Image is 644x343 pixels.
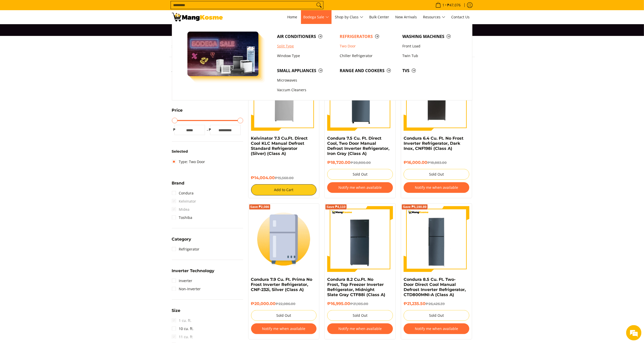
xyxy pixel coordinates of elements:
[172,127,177,132] span: ₱
[404,169,469,180] button: Sold Out
[400,51,462,61] a: Twin Tub
[327,160,393,165] h6: ₱18,720.00
[276,302,296,306] del: ₱22,086.00
[172,269,215,273] span: Inverter Technology
[172,316,192,325] span: 1 cu. ft.
[404,160,469,165] h6: ₱16,000.00
[400,66,462,75] a: TVs
[172,158,205,166] a: Type: Two Door
[251,175,317,180] h6: ₱14,004.00
[327,277,385,297] a: Condura 8.2 Cu.Ft. No Frost, Top Freezer Inverter Refrigerator, Midnight Slate Gray CTF88i (Class A)
[228,10,472,24] nav: Main Menu
[327,310,393,321] button: Sold Out
[404,136,463,151] a: Condura 6.4 Cu. Ft. No Frost Inverter Refrigerator, Dark Inox, CNF198i (Class A)
[172,149,243,154] h6: Selected
[434,2,462,8] span: •
[187,32,259,76] img: Bodega Sale
[172,309,181,316] summary: Open
[251,184,317,195] button: Add to Cart
[277,33,335,40] span: Air Conditioners
[275,51,337,61] a: Window Type
[26,29,86,35] div: Chat with us now
[400,41,462,51] a: Front Load
[395,15,417,19] span: New Arrivals
[30,64,70,116] span: We're online!
[447,3,462,7] span: ₱47,076
[327,182,393,193] button: Notify me when available
[337,66,400,75] a: Range and Cookers
[250,205,269,208] span: Save ₱2,086
[84,3,96,15] div: Minimize live chat window
[172,285,201,293] a: Non-Inverter
[275,75,337,85] a: Microwaves
[172,333,193,341] span: 11 cu. ft
[172,13,223,21] img: Bodega Sale Refrigerator l Mang Kosme: Home Appliances Warehouse Sale Two Door
[327,301,393,306] h6: ₱16,995.00
[333,10,366,24] a: Shop by Class
[402,68,460,74] span: TVs
[402,33,460,40] span: Washing Machines
[449,10,472,24] a: Contact Us
[393,10,420,24] a: New Arrivals
[251,310,317,321] button: Sold Out
[400,32,462,41] a: Washing Machines
[277,68,335,74] span: Small Appliances
[172,245,200,253] a: Refrigerator
[337,41,400,51] a: Two Door
[426,302,445,306] del: ₱26,426.39
[172,189,194,197] a: Condura
[172,309,181,313] span: Size
[427,161,447,165] del: ₱18,883.00
[335,14,363,20] span: Shop by Class
[172,214,193,222] a: Toshiba
[404,182,469,193] button: Notify me when available
[301,10,332,24] a: Bodega Sale
[403,205,427,208] span: Save ₱5,190.89
[172,181,185,189] summary: Open
[172,237,191,245] summary: Open
[421,10,448,24] a: Resources
[315,1,323,9] button: Search
[404,206,469,272] img: Condura 8.5 Cu. Ft. Two-Door Direct Cool Manual Defrost Inverter Refrigerator, CTD800MNI-A (Class A)
[327,206,393,272] img: Condura 8.2 Cu.Ft. No Frost, Top Freezer Inverter Refrigerator, Midnight Slate Gray CTF88i (Class A)
[404,301,469,306] h6: ₱21,235.50
[172,325,194,333] a: 10 cu. ft.
[340,33,397,40] span: Refrigerators
[275,176,294,180] del: ₱15,560.00
[304,14,329,20] span: Bodega Sale
[172,181,185,185] span: Brand
[340,68,397,74] span: Range and Cookers
[337,51,400,61] a: Chiller Refrigerator
[3,139,97,157] textarea: Type your message and hit 'Enter'
[172,108,183,116] summary: Open
[423,14,445,20] span: Resources
[337,32,400,41] a: Refrigerators
[404,310,469,321] button: Sold Out
[172,277,193,285] a: Inverter
[172,237,191,241] span: Category
[442,3,445,7] span: 1
[327,323,393,334] button: Notify me when available
[251,277,312,292] a: Condura 7.9 Cu. Ft. Prima No Frost Inverter Refrigerator, CNF-232i, Silver (Class A)
[275,85,337,95] a: Vaccum Cleaners
[251,206,317,272] img: Condura 7.9 Cu. Ft. Prima No Frost Inverter Refrigerator, CNF-232i, Silver (Class A)
[172,197,196,205] span: Kelvinator
[327,136,389,156] a: Condura 7.5 Cu. Ft. Direct Cool, Two Door Manual Defrost Inverter Refrigerator, Iron Gray (Class A)
[172,205,190,214] span: Midea
[251,323,317,334] button: Notify me when available
[251,136,308,156] a: Kelvinator 7.3 Cu.Ft. Direct Cool KLC Manual Defrost Standard Refrigerator (Silver) (Class A)
[327,169,393,180] button: Sold Out
[172,108,183,112] span: Price
[287,15,297,19] span: Home
[326,205,346,208] span: Save ₱4,110
[350,161,371,165] del: ₱20,800.00
[208,127,213,132] span: ₱
[251,301,317,306] h6: ₱20,000.00
[275,66,337,75] a: Small Appliances
[350,302,368,306] del: ₱21,105.00
[285,10,300,24] a: Home
[451,15,470,19] span: Contact Us
[369,15,389,19] span: Bulk Center
[404,277,466,297] a: Condura 8.5 Cu. Ft. Two-Door Direct Cool Manual Defrost Inverter Refrigerator, CTD800MNI-A (Class A)
[404,323,469,334] button: Notify me when available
